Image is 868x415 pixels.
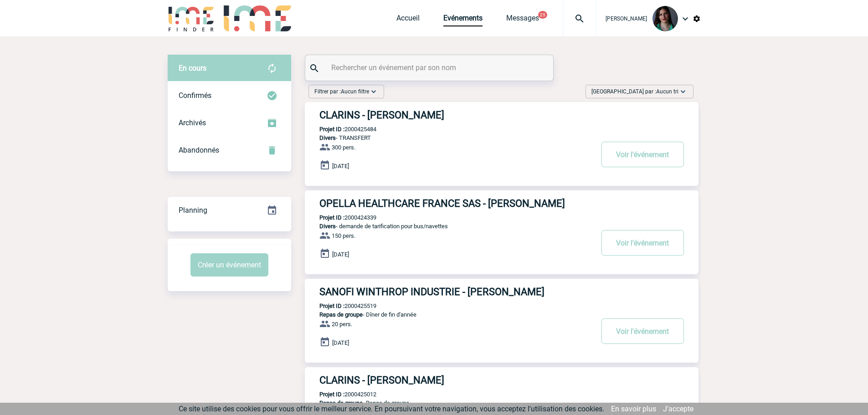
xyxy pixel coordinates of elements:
input: Rechercher un événement par son nom [329,61,532,74]
p: - Dîner de fin d'année [305,311,593,318]
h3: SANOFI WINTHROP INDUSTRIE - [PERSON_NAME] [319,286,593,297]
span: Filtrer par : [314,87,369,96]
a: Accueil [396,14,420,26]
b: Projet ID : [319,214,344,221]
button: Voir l'événement [601,318,684,344]
div: Retrouvez ici tous vos événements organisés par date et état d'avancement [168,197,291,224]
button: Voir l'événement [601,230,684,256]
img: baseline_expand_more_white_24dp-b.png [678,87,688,96]
span: Repas de groupe [319,400,363,406]
p: 2000425484 [305,126,376,133]
a: OPELLA HEALTHCARE FRANCE SAS - [PERSON_NAME] [305,198,699,209]
a: Messages [506,14,539,26]
span: 300 pers. [332,144,355,151]
span: Abandonnés [179,146,219,154]
button: 25 [538,11,547,19]
a: Planning [168,196,291,223]
span: 20 pers. [332,321,352,328]
a: SANOFI WINTHROP INDUSTRIE - [PERSON_NAME] [305,286,699,297]
span: [DATE] [332,251,349,258]
span: Confirmés [179,91,211,100]
img: baseline_expand_more_white_24dp-b.png [369,87,378,96]
span: Repas de groupe [319,311,363,318]
img: IME-Finder [168,5,215,31]
b: Projet ID : [319,126,344,133]
a: Evénements [443,14,483,26]
p: - demande de tarification pour bus/navettes [305,223,593,230]
span: Aucun tri [656,88,678,95]
p: - Repas de groupe [305,400,593,406]
p: - TRANSFERT [305,134,593,141]
span: 150 pers. [332,232,355,239]
span: Planning [179,206,207,215]
div: Retrouvez ici tous vos évènements avant confirmation [168,55,291,82]
p: 2000425012 [305,391,376,398]
span: Ce site utilise des cookies pour vous offrir le meilleur service. En poursuivant votre navigation... [179,405,604,413]
a: En savoir plus [611,405,656,413]
h3: CLARINS - [PERSON_NAME] [319,109,593,121]
div: Retrouvez ici tous vos événements annulés [168,137,291,164]
h3: CLARINS - [PERSON_NAME] [319,374,593,386]
p: 2000424339 [305,214,376,221]
img: 131235-0.jpeg [652,6,678,31]
a: J'accepte [663,405,693,413]
span: [PERSON_NAME] [606,15,647,22]
a: CLARINS - [PERSON_NAME] [305,109,699,121]
span: [DATE] [332,339,349,346]
h3: OPELLA HEALTHCARE FRANCE SAS - [PERSON_NAME] [319,198,593,209]
b: Projet ID : [319,391,344,398]
b: Projet ID : [319,302,344,309]
span: Archivés [179,118,206,127]
span: Divers [319,223,336,230]
div: Retrouvez ici tous les événements que vous avez décidé d'archiver [168,109,291,137]
button: Créer un événement [190,253,268,277]
span: [GEOGRAPHIC_DATA] par : [591,87,678,96]
a: CLARINS - [PERSON_NAME] [305,374,699,386]
p: 2000425519 [305,302,376,309]
span: Aucun filtre [341,88,369,95]
button: Voir l'événement [601,142,684,167]
span: [DATE] [332,163,349,169]
span: Divers [319,134,336,141]
span: En cours [179,64,206,72]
